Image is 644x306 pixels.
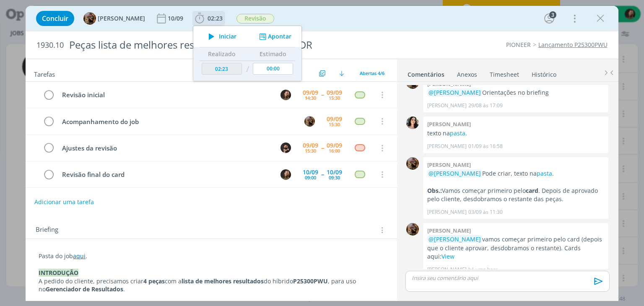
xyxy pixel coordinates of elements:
[305,175,316,180] div: 09:00
[193,12,225,25] button: 02:23
[549,11,556,18] div: 3
[360,70,384,76] span: Abertas 4/6
[321,92,324,98] span: --
[46,285,123,293] strong: Gerenciador de Resultados
[34,68,55,78] span: Tarefas
[428,88,481,96] span: @[PERSON_NAME]
[327,90,342,96] div: 09/09
[39,252,384,260] p: Pasta do job .
[26,6,618,301] div: dialog
[406,157,419,170] img: A
[407,67,445,79] a: Comentários
[427,266,467,273] p: [PERSON_NAME]
[200,47,244,61] th: Realizado
[305,148,316,153] div: 15:30
[280,169,291,180] img: J
[236,14,274,23] span: Revisão
[327,169,342,175] div: 10/09
[468,143,503,150] span: 01/09 às 16:58
[329,148,340,153] div: 16:00
[526,187,538,194] strong: card
[65,35,366,55] div: Peças lista de melhores resultados P25300PWU GDR
[305,96,316,100] div: 14:30
[251,47,296,61] th: Estimado
[427,235,604,261] p: vamos começar primeiro pelo card (depois que o cliente aprovar, desdobramos o restante). Cards aqui:
[427,120,471,128] b: [PERSON_NAME]
[427,88,604,97] p: Orientações no briefing
[36,11,74,26] button: Concluir
[73,252,86,260] a: aqui
[83,12,96,25] img: A
[257,32,292,41] button: Apontar
[182,277,264,285] strong: lista de melhores resultados
[58,143,273,153] div: Ajustes da revisão
[339,71,344,76] img: arrow-down.svg
[329,122,340,127] div: 15:30
[42,15,68,22] span: Concluir
[406,223,419,236] img: A
[427,102,467,109] p: [PERSON_NAME]
[304,116,315,127] img: A
[468,102,503,109] span: 29/08 às 17:09
[321,171,324,177] span: --
[83,12,145,25] button: A[PERSON_NAME]
[293,277,328,285] strong: P25300PWU
[34,194,94,210] button: Adicionar uma tarefa
[327,116,342,122] div: 09/09
[427,161,471,169] b: [PERSON_NAME]
[236,13,275,24] button: Revisão
[204,31,237,42] button: Iniciar
[441,252,454,260] a: View
[304,115,316,127] button: A
[303,169,318,175] div: 10/09
[39,269,78,277] strong: INTRODUÇÃO
[427,129,604,137] p: texto na .
[427,187,604,204] p: Vamos começar primeiro pelo . Depois de aprovado pelo cliente, desdobramos o restante das peças.
[427,169,604,178] p: Pode criar, texto na .
[327,143,342,148] div: 09/09
[58,117,296,127] div: Acompanhamento do job
[537,169,552,177] a: pasta
[244,61,251,78] td: /
[427,227,471,234] b: [PERSON_NAME]
[321,145,324,151] span: --
[193,26,302,81] ul: 02:23
[428,235,481,243] span: @[PERSON_NAME]
[428,169,481,177] span: @[PERSON_NAME]
[143,277,165,285] strong: 4 peças
[208,14,223,22] span: 02:23
[468,208,503,216] span: 03/09 às 11:30
[98,16,145,21] span: [PERSON_NAME]
[168,16,185,21] div: 10/09
[427,143,467,150] p: [PERSON_NAME]
[36,225,58,236] span: Briefing
[489,67,519,79] a: Timesheet
[58,169,273,180] div: Revisão final do card
[450,129,465,137] a: pasta
[280,142,292,154] button: D
[457,70,477,79] div: Anexos
[427,208,467,216] p: [PERSON_NAME]
[427,187,442,194] strong: Obs.:
[303,90,318,96] div: 09/09
[36,41,64,50] span: 1930.10
[506,41,531,49] a: PIONEER
[280,143,291,153] img: D
[329,175,340,180] div: 09:30
[531,67,557,79] a: Histórico
[280,88,292,101] button: J
[538,41,608,49] a: Lançamento P25300PWU
[303,143,318,148] div: 09/09
[219,34,236,39] span: Iniciar
[329,96,340,100] div: 15:30
[406,117,419,129] img: T
[58,90,273,100] div: Revisão inicial
[280,168,292,181] button: J
[39,277,384,294] p: A pedido do cliente, precisamos criar com a do híbrido , para uso no .
[543,12,556,25] button: 3
[468,266,498,273] span: há uma hora
[280,90,291,100] img: J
